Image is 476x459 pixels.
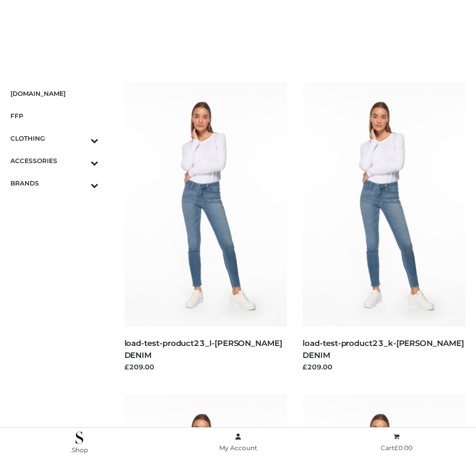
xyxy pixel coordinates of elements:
[394,444,398,452] span: £
[10,150,98,172] a: ACCESSORIESToggle Submenu
[303,338,464,360] a: load-test-product23_k-[PERSON_NAME] DENIM
[10,155,98,167] span: ACCESSORIES
[394,444,412,452] bdi: 0.00
[10,132,98,144] span: CLOTHING
[159,431,318,454] a: My Account
[303,362,466,372] div: £209.00
[124,362,287,372] div: £209.00
[10,88,98,100] span: [DOMAIN_NAME]
[317,431,476,454] a: Cart£0.00
[62,172,98,194] button: Toggle Submenu
[124,338,282,360] a: load-test-product23_l-[PERSON_NAME] DENIM
[10,127,98,150] a: CLOTHINGToggle Submenu
[10,82,98,105] a: [DOMAIN_NAME]
[62,127,98,150] button: Toggle Submenu
[381,444,412,452] span: Cart
[76,431,83,444] img: .Shop
[10,177,98,189] span: BRANDS
[10,172,98,194] a: BRANDSToggle Submenu
[62,150,98,172] button: Toggle Submenu
[10,105,98,127] a: FFP
[70,446,88,454] span: .Shop
[219,444,257,452] span: My Account
[10,110,98,122] span: FFP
